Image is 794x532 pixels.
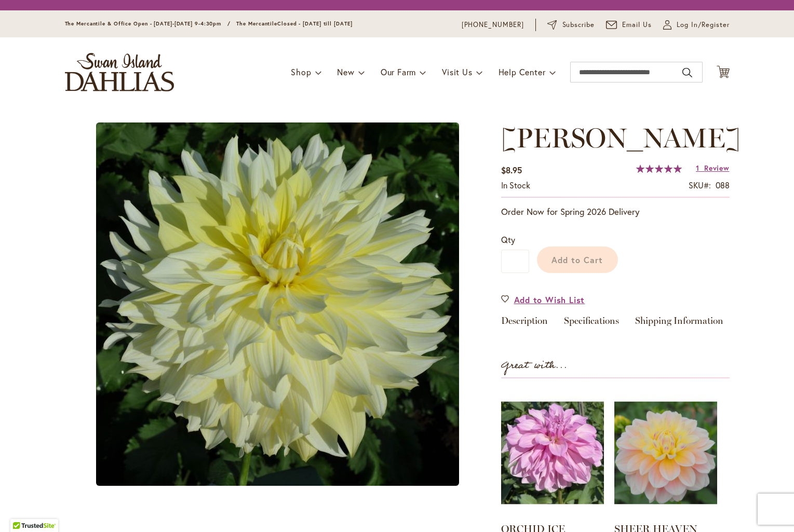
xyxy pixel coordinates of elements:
[501,121,741,154] span: [PERSON_NAME]
[696,163,699,173] span: 1
[622,20,652,30] span: Email Us
[462,20,524,30] a: [PHONE_NUMBER]
[501,316,548,331] a: Description
[501,389,604,517] img: ORCHID ICE
[696,163,729,173] a: 1 Review
[514,294,585,306] span: Add to Wish List
[501,206,730,218] p: Order Now for Spring 2026 Delivery
[716,180,730,192] div: 088
[499,66,546,77] span: Help Center
[704,163,729,173] span: Review
[501,294,585,306] a: Add to Wish List
[663,20,730,30] a: Log In/Register
[381,66,416,77] span: Our Farm
[562,20,595,30] span: Subscribe
[689,180,711,190] strong: SKU
[635,316,723,331] a: Shipping Information
[606,20,652,30] a: Email Us
[564,316,619,331] a: Specifications
[65,20,278,27] span: The Mercantile & Office Open - [DATE]-[DATE] 9-4:30pm / The Mercantile
[636,165,682,173] div: 100%
[277,20,352,27] span: Closed - [DATE] till [DATE]
[501,180,530,192] div: Availability
[65,53,174,91] a: store logo
[682,64,692,81] button: Search
[501,180,530,190] span: In stock
[677,20,730,30] span: Log In/Register
[614,389,717,517] img: SHEER HEAVEN
[501,357,568,374] strong: Great with...
[501,165,522,175] span: $8.95
[96,122,459,486] img: main product photo
[291,66,311,77] span: Shop
[442,66,472,77] span: Visit Us
[8,495,37,524] iframe: Launch Accessibility Center
[547,20,595,30] a: Subscribe
[337,66,354,77] span: New
[501,234,515,245] span: Qty
[501,316,730,331] div: Detailed Product Info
